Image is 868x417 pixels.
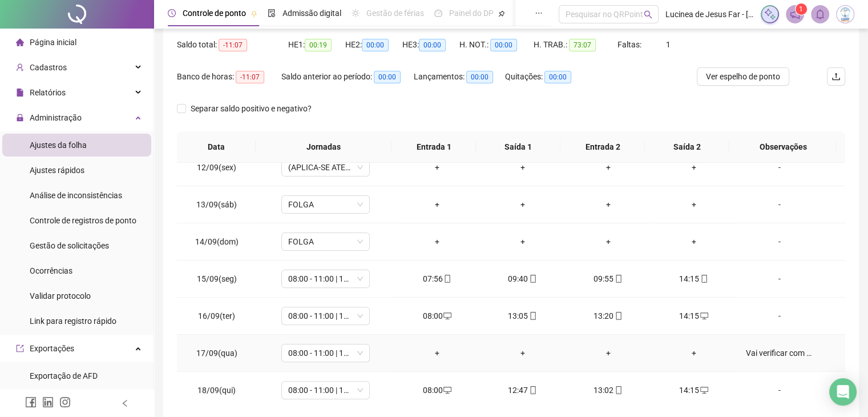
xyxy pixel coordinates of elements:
span: desktop [699,386,708,394]
span: desktop [442,386,451,394]
span: pushpin [251,10,257,17]
span: mobile [613,275,623,283]
div: + [575,198,642,211]
span: Separar saldo positivo e negativo? [186,102,316,115]
div: - [745,384,813,396]
span: pushpin [498,10,505,17]
div: + [403,347,471,359]
div: - [745,161,813,174]
div: Saldo anterior ao período: [281,70,414,83]
div: 14:15 [660,272,728,285]
div: - [745,235,813,248]
div: - [745,198,813,211]
span: instagram [59,396,71,408]
span: Exportações [30,344,74,353]
span: mobile [528,312,537,320]
span: mobile [442,275,451,283]
span: book [515,9,523,17]
span: 08:00 - 11:00 | 11:15 - 14:15 [288,270,363,287]
div: Quitações: [505,70,588,83]
span: 08:00 - 11:00 | 11:15 - 14:15 [288,307,363,324]
span: Relatórios [30,88,66,97]
div: HE 3: [402,38,459,51]
span: bell [815,9,825,19]
span: 00:00 [419,39,446,51]
div: + [660,347,728,359]
span: Lucinea de Jesus Far - [GEOGRAPHIC_DATA] [665,8,754,21]
span: mobile [613,312,623,320]
div: + [403,235,471,248]
div: + [489,198,556,211]
span: mobile [613,386,623,394]
div: 14:15 [660,310,728,322]
span: 00:00 [544,71,571,83]
img: 83834 [837,6,854,23]
div: 13:02 [575,384,642,396]
div: + [489,161,556,174]
span: 15/09(seg) [197,274,237,283]
div: 13:20 [575,310,642,322]
span: home [16,38,24,46]
span: user-add [16,63,24,71]
div: Vai verificar com o supervisor [745,347,813,359]
span: Validar protocolo [30,291,91,300]
span: 73:07 [569,39,596,51]
span: facebook [25,396,37,408]
div: HE 1: [288,38,345,51]
div: Banco de horas: [177,70,281,83]
div: + [575,161,642,174]
span: file-done [268,9,276,17]
span: mobile [528,386,537,394]
span: Observações [738,141,827,153]
span: sun [352,9,360,17]
div: 12:47 [489,384,556,396]
span: 13/09(sáb) [196,200,237,209]
th: Entrada 2 [560,131,645,163]
span: Faltas: [617,40,643,49]
span: Admissão digital [282,9,341,18]
span: Controle de ponto [183,9,246,18]
span: Link para registro rápido [30,316,116,326]
div: 09:55 [575,272,642,285]
span: export [16,344,24,352]
span: 18/09(qui) [197,386,236,395]
div: + [489,235,556,248]
span: Ver espelho de ponto [706,70,780,83]
div: + [660,161,728,174]
div: 14:15 [660,384,728,396]
span: dashboard [434,9,442,17]
span: 12/09(sex) [197,163,236,172]
div: 07:56 [403,272,471,285]
span: 00:00 [362,39,389,51]
span: 00:19 [305,39,332,51]
th: Jornadas [256,131,391,163]
span: 00:00 [374,71,401,83]
div: + [403,161,471,174]
span: upload [831,72,841,81]
span: FOLGA [288,233,363,250]
th: Observações [729,131,837,163]
div: H. NOT.: [459,38,534,51]
span: (APLICA-SE ATESTADO) [288,159,363,176]
th: Saída 2 [645,131,729,163]
span: 08:00 - 11:00 | 11:15 - 14:15 [288,382,363,399]
button: Ver espelho de ponto [697,67,789,86]
span: Análise de inconsistências [30,191,122,200]
div: 09:40 [489,272,556,285]
span: lock [16,114,24,122]
span: Administração [30,113,82,122]
span: linkedin [42,396,54,408]
div: 13:05 [489,310,556,322]
div: - [745,272,813,285]
div: + [403,198,471,211]
span: Ajustes da folha [30,141,87,150]
div: + [660,235,728,248]
div: + [489,347,556,359]
span: Controle de registros de ponto [30,216,136,225]
th: Data [177,131,256,163]
div: + [575,347,642,359]
span: Exportação de AFD [30,371,98,380]
span: -11:07 [236,71,264,83]
div: - [745,310,813,322]
span: Cadastros [30,63,67,72]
